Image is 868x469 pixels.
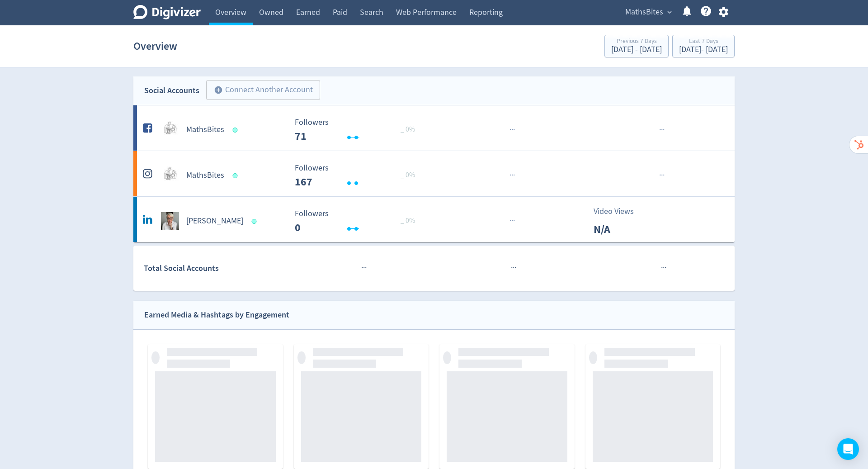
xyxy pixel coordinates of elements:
span: · [661,170,663,181]
h5: MathsBites [186,124,224,135]
h5: MathsBites [186,170,224,181]
svg: Followers --- [290,164,426,188]
div: Earned Media & Hashtags by Engagement [144,308,289,322]
span: · [665,262,666,274]
span: · [509,170,511,181]
span: · [659,124,661,135]
span: · [663,262,665,274]
a: Penny McGann undefined[PERSON_NAME] Followers --- _ 0% Followers 0 ···Video ViewsN/A [133,197,735,242]
span: · [511,124,513,135]
span: · [513,262,514,274]
span: · [661,262,663,274]
span: · [659,170,661,181]
span: _ 0% [401,125,415,134]
span: _ 0% [401,216,415,225]
span: expand_more [665,8,674,16]
a: MathsBites undefinedMathsBites Followers --- _ 0% Followers 167 ······ [133,151,735,196]
img: Penny McGann undefined [161,212,179,230]
button: Previous 7 Days[DATE] - [DATE] [604,35,669,57]
span: · [365,262,367,274]
span: · [663,124,665,135]
div: Previous 7 Days [611,38,662,46]
div: Total Social Accounts [144,262,288,275]
span: · [513,124,515,135]
span: · [514,262,516,274]
img: MathsBites undefined [161,121,179,139]
button: Last 7 Days[DATE]- [DATE] [672,35,735,57]
span: MathsBites [625,5,663,19]
span: · [513,170,515,181]
button: MathsBites [622,5,674,19]
div: [DATE] - [DATE] [611,46,662,54]
p: N/A [594,221,646,237]
span: · [361,262,363,274]
svg: Followers --- [290,118,426,142]
span: · [663,170,665,181]
div: [DATE] - [DATE] [679,46,728,54]
span: · [509,215,511,227]
span: _ 0% [401,171,415,180]
h5: [PERSON_NAME] [186,216,243,227]
a: MathsBites undefinedMathsBites Followers --- _ 0% Followers 71 ······ [133,105,735,151]
img: MathsBites undefined [161,166,179,185]
span: · [509,124,511,135]
span: · [513,215,515,227]
div: Last 7 Days [679,38,728,46]
div: Social Accounts [144,84,199,97]
h1: Overview [133,32,177,61]
span: add_circle [214,85,223,95]
span: · [511,170,513,181]
span: Data last synced: 28 Aug 2025, 5:01am (AEST) [233,128,241,133]
span: Data last synced: 28 Aug 2025, 5:01am (AEST) [252,219,259,224]
span: · [363,262,365,274]
a: Connect Another Account [199,81,320,100]
svg: Followers --- [290,209,426,233]
div: Open Intercom Messenger [837,438,859,460]
span: · [511,262,513,274]
span: · [511,215,513,227]
span: · [661,124,663,135]
p: Video Views [594,205,646,218]
span: Data last synced: 27 Aug 2025, 10:01am (AEST) [233,173,241,178]
button: Connect Another Account [206,80,320,100]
